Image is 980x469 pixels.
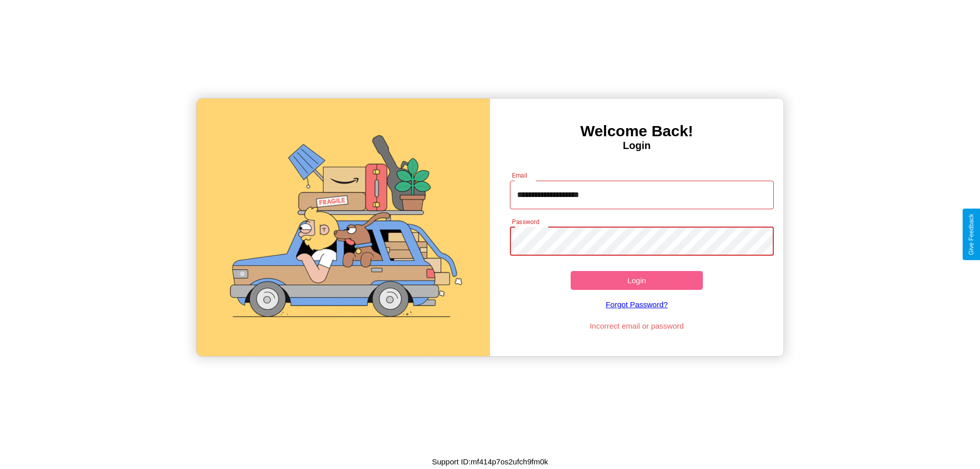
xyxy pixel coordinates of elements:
[490,140,783,152] h4: Login
[505,319,769,333] p: Incorrect email or password
[432,455,548,468] p: Support ID: mf414p7os2ufch9fm0k
[490,122,783,140] h3: Welcome Back!
[197,98,490,356] img: gif
[512,171,528,180] label: Email
[571,271,703,290] button: Login
[968,214,975,255] div: Give Feedback
[512,217,539,226] label: Password
[505,290,769,319] a: Forgot Password?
